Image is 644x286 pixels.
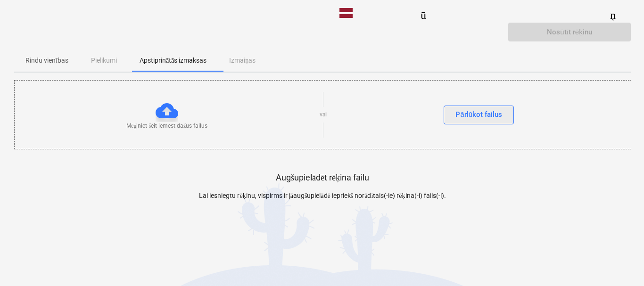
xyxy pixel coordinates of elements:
[140,57,206,64] font: Apstiprinātās izmaksas
[14,80,632,149] div: Mēģiniet šeit iemest dažus failusvaiPārlūkot failus
[199,192,446,199] font: Lai iesniegtu rēķinu, vispirms ir jāaugšupielādē iepriekš norādītais(-ie) rēķina(-i) fails(-i).
[455,110,502,119] font: Pārlūkot failus
[25,57,68,64] font: Rindu vienības
[126,123,207,129] font: Mēģiniet šeit iemest dažus failus
[444,106,514,124] button: Pārlūkot failus
[276,172,369,182] font: Augšupielādēt rēķina failu
[353,8,627,19] font: tastatūras_uz leju_bultiņa
[320,111,327,118] font: vai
